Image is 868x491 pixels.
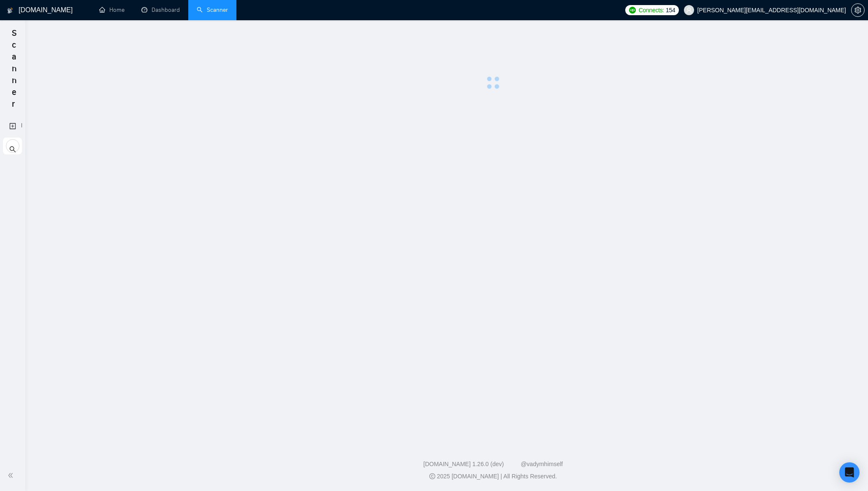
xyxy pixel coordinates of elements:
[629,7,636,13] img: upwork-logo.png
[3,117,22,134] li: New Scanner
[5,27,24,116] span: Scanner
[852,7,864,13] span: setting
[7,4,13,17] img: logo
[3,138,22,158] li: My Scanners
[6,139,19,153] button: search
[99,6,125,13] a: homeHome
[125,472,861,481] div: 2025 [DOMAIN_NAME] | All Rights Reserved.
[639,5,664,15] span: Connects:
[851,3,865,17] button: setting
[423,461,504,467] a: [DOMAIN_NAME] 1.26.0 (dev)
[686,7,692,13] span: user
[9,117,16,135] a: New Scanner
[8,471,16,480] span: double-left
[666,5,675,15] span: 154
[521,461,563,467] a: @vadymhimself
[197,6,228,13] a: searchScanner
[851,7,865,13] a: setting
[429,473,435,479] span: copyright
[141,6,180,13] a: dashboardDashboard
[9,140,16,157] span: search
[839,462,860,483] div: Open Intercom Messenger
